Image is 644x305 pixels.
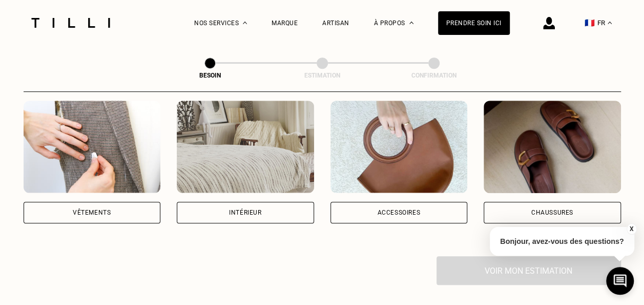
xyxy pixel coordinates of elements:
img: Logo du service de couturière Tilli [28,18,114,28]
a: Prendre soin ici [438,11,510,35]
div: Intérieur [229,209,261,216]
a: Artisan [322,20,349,27]
div: Accessoires [377,209,420,216]
div: Estimation [271,72,373,79]
img: Menu déroulant à propos [409,22,413,24]
div: Chaussures [531,209,573,216]
img: Intérieur [177,101,314,193]
div: Confirmation [383,72,485,79]
span: 🇫🇷 [585,18,595,28]
img: Chaussures [484,101,621,193]
p: Bonjour, avez-vous des questions? [490,227,634,256]
img: menu déroulant [608,22,612,24]
img: Vêtements [24,101,161,193]
div: Vêtements [73,209,111,216]
div: Besoin [159,72,261,79]
a: Marque [272,20,298,27]
img: icône connexion [543,17,555,29]
img: Accessoires [330,101,468,193]
img: Menu déroulant [243,22,247,24]
button: X [626,223,636,235]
